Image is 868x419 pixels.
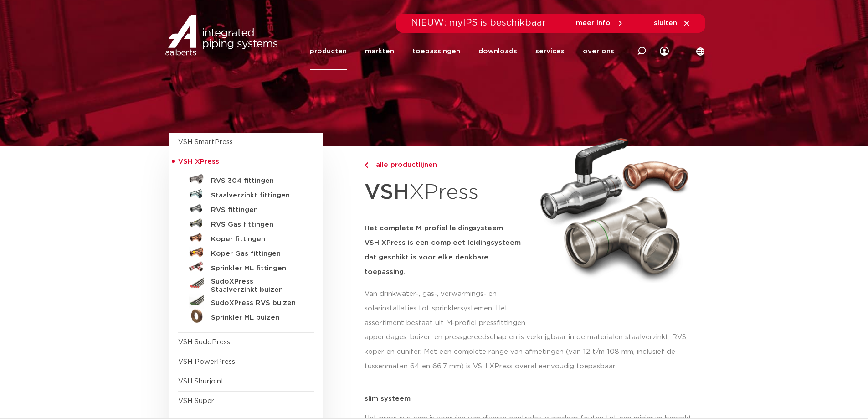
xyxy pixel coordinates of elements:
a: RVS fittingen [178,201,314,216]
a: toepassingen [412,33,460,70]
p: appendages, buizen en pressgereedschap en is verkrijgbaar in de materialen staalverzinkt, RVS, ko... [365,330,699,374]
nav: Menu [310,33,614,70]
a: Staalverzinkt fittingen [178,186,314,201]
a: VSH Super [178,398,214,404]
h5: Het complete M-profiel leidingsysteem VSH XPress is een compleet leidingsysteem dat geschikt is v... [365,221,529,279]
a: Koper Gas fittingen [178,245,314,259]
a: VSH Shurjoint [178,378,224,385]
h5: RVS Gas fittingen [211,221,301,229]
h5: Sprinkler ML buizen [211,314,301,322]
p: slim systeem [365,395,699,402]
img: chevron-right.svg [365,162,368,168]
a: services [535,33,565,70]
span: VSH XPress [178,158,219,165]
a: sluiten [654,19,691,27]
h5: Koper Gas fittingen [211,250,301,258]
h1: XPress [365,175,529,210]
h5: RVS 304 fittingen [211,177,301,185]
span: sluiten [654,20,677,26]
h5: SudoXPress Staalverzinkt buizen [211,278,301,294]
a: VSH SmartPress [178,139,233,145]
h5: Sprinkler ML fittingen [211,264,301,273]
a: Sprinkler ML buizen [178,309,314,323]
a: downloads [478,33,517,70]
a: over ons [583,33,614,70]
a: meer info [576,19,624,27]
a: RVS 304 fittingen [178,172,314,186]
strong: VSH [365,182,409,203]
div: my IPS [660,33,669,70]
a: Koper fittingen [178,230,314,245]
a: SudoXPress Staalverzinkt buizen [178,274,314,294]
a: producten [310,33,347,70]
a: RVS Gas fittingen [178,216,314,230]
a: VSH SudoPress [178,339,230,346]
span: NIEUW: myIPS is beschikbaar [411,18,546,27]
span: meer info [576,20,611,26]
a: Sprinkler ML fittingen [178,259,314,274]
a: VSH PowerPress [178,358,235,365]
h5: SudoXPress RVS buizen [211,299,301,307]
a: SudoXPress RVS buizen [178,294,314,309]
a: alle productlijnen [365,160,529,171]
a: markten [365,33,394,70]
h5: Staalverzinkt fittingen [211,191,301,200]
h5: RVS fittingen [211,206,301,214]
p: Van drinkwater-, gas-, verwarmings- en solarinstallaties tot sprinklersystemen. Het assortiment b... [365,287,529,331]
span: alle productlijnen [370,161,437,168]
h5: Koper fittingen [211,235,301,243]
